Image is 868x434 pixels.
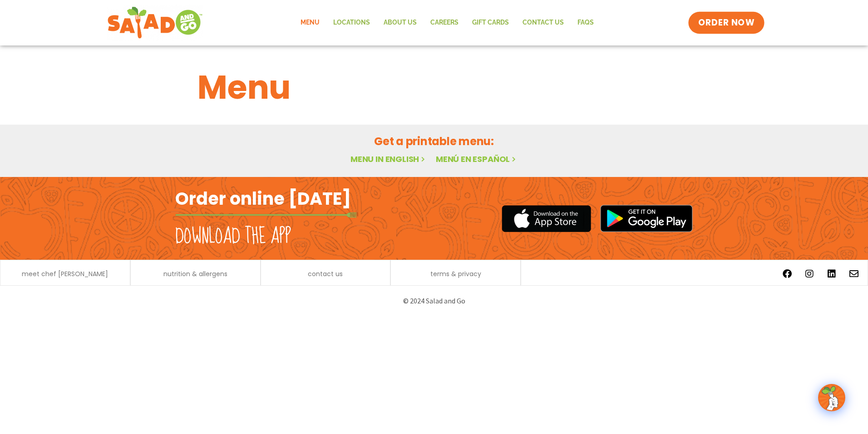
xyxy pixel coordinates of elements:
[180,295,688,307] p: © 2024 Salad and Go
[163,271,227,277] a: nutrition & allergens
[571,12,601,33] a: FAQs
[175,224,291,249] h2: Download the app
[698,17,755,29] span: ORDER NOW
[516,12,571,33] a: Contact Us
[688,12,764,34] a: ORDER NOW
[600,205,693,232] img: google_play
[350,153,427,165] a: Menu in English
[502,204,591,233] img: appstore
[424,12,465,33] a: Careers
[294,12,601,33] nav: Menu
[197,133,671,149] h2: Get a printable menu:
[22,271,108,277] a: meet chef [PERSON_NAME]
[465,12,516,33] a: GIFT CARDS
[197,63,671,112] h1: Menu
[326,12,377,33] a: Locations
[377,12,424,33] a: About Us
[175,212,357,217] img: fork
[175,187,351,210] h2: Order online [DATE]
[430,271,481,277] a: terms & privacy
[436,153,518,165] a: Menú en español
[308,271,343,277] a: contact us
[819,385,844,410] img: wpChatIcon
[294,12,326,33] a: Menu
[107,5,203,41] img: new-SAG-logo-768×292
